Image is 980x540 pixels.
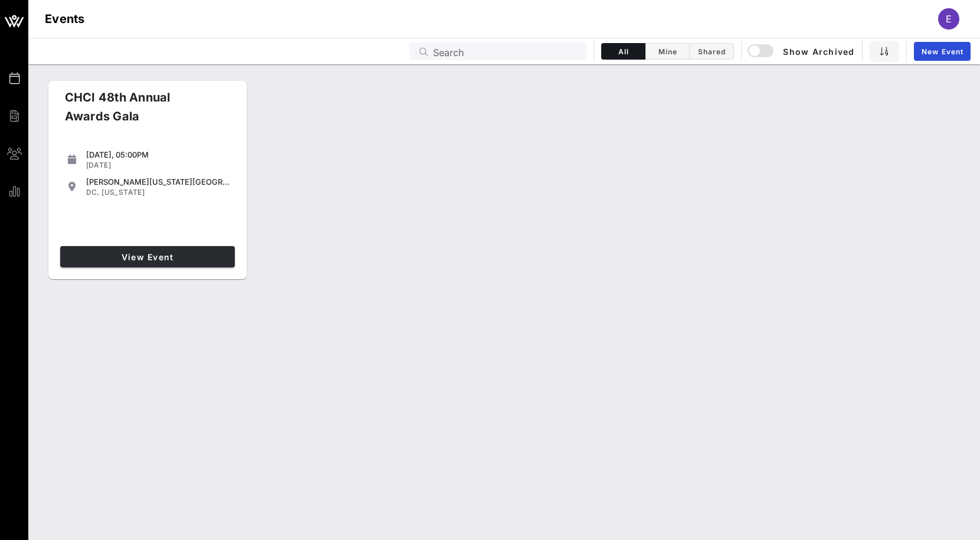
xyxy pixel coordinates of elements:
a: New Event [914,42,971,61]
span: [US_STATE] [101,188,145,197]
span: Mine [653,47,682,56]
span: All [609,47,638,56]
button: Show Archived [749,41,855,62]
button: All [601,43,645,60]
span: DC, [86,188,100,197]
span: New Event [921,47,963,56]
button: Mine [645,43,690,60]
div: E [938,8,959,30]
button: Shared [690,43,734,60]
div: [PERSON_NAME][US_STATE][GEOGRAPHIC_DATA] [86,177,230,186]
h1: Events [45,9,85,28]
span: Shared [697,47,726,56]
div: [DATE], 05:00PM [86,150,230,159]
div: [DATE] [86,161,230,170]
a: View Event [60,246,235,267]
span: Show Archived [749,44,854,58]
span: View Event [65,252,230,262]
div: CHCI 48th Annual Awards Gala [55,88,222,135]
span: E [946,13,952,25]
